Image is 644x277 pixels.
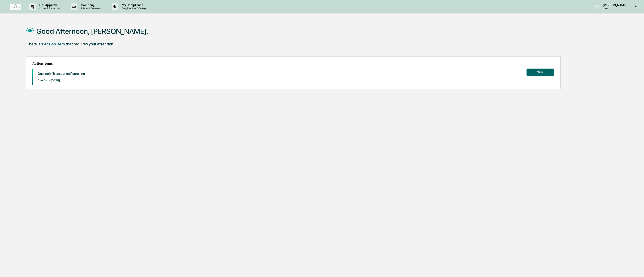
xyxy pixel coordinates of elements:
[599,3,629,7] p: [PERSON_NAME]
[527,70,554,74] a: View
[32,61,554,66] h2: Action Items
[41,42,65,46] div: 1 action item
[36,27,149,36] h1: Good Afternoon, [PERSON_NAME].
[38,72,85,76] p: Quarterly Transaction Reporting
[118,7,149,10] p: Data, Deadlines & Settings
[599,7,629,10] p: Users
[36,7,62,10] p: Content & Transactions
[527,69,554,76] button: View
[66,42,114,46] div: that requires your attention.
[10,4,21,10] img: logo
[27,42,41,46] div: There is
[38,79,85,82] p: Due Date: [DATE]
[36,3,62,7] p: Get Approval
[77,7,103,10] p: Policies & Documents
[118,3,149,7] p: My Compliance
[77,3,103,7] p: Company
